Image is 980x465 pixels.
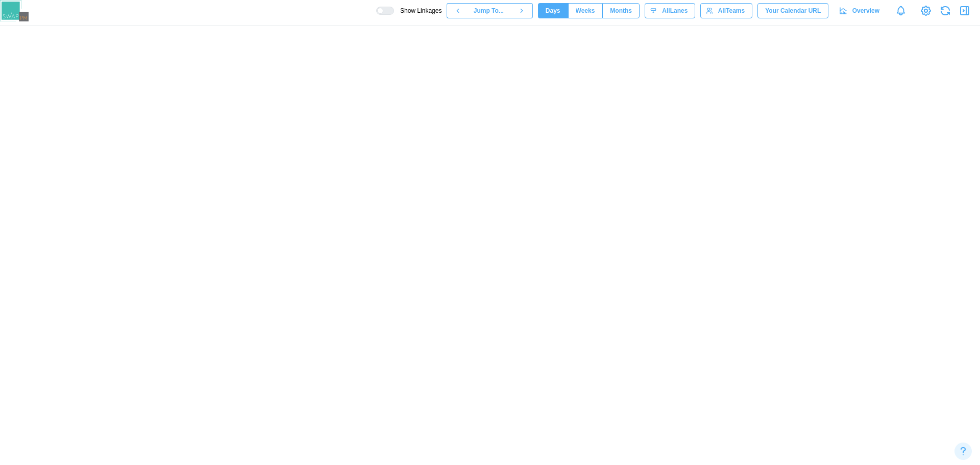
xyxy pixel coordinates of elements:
span: Days [546,4,560,18]
span: All Lanes [662,4,688,18]
a: Notifications [892,2,910,19]
span: Overview [852,4,879,18]
button: Weeks [568,3,603,18]
span: Jump To... [474,4,504,18]
button: Close Drawer [958,4,972,18]
button: Refresh Grid [938,4,952,18]
span: Weeks [576,4,595,18]
button: Months [602,3,640,18]
a: View Project [919,4,933,18]
a: Overview [834,3,887,18]
button: AllTeams [700,3,752,18]
span: Months [610,4,632,18]
span: Show Linkages [394,7,442,15]
button: Jump To... [469,3,510,18]
span: Your Calendar URL [765,4,821,18]
span: All Teams [718,4,745,18]
button: Your Calendar URL [757,3,828,18]
button: Days [538,3,568,18]
button: AllLanes [645,3,695,18]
